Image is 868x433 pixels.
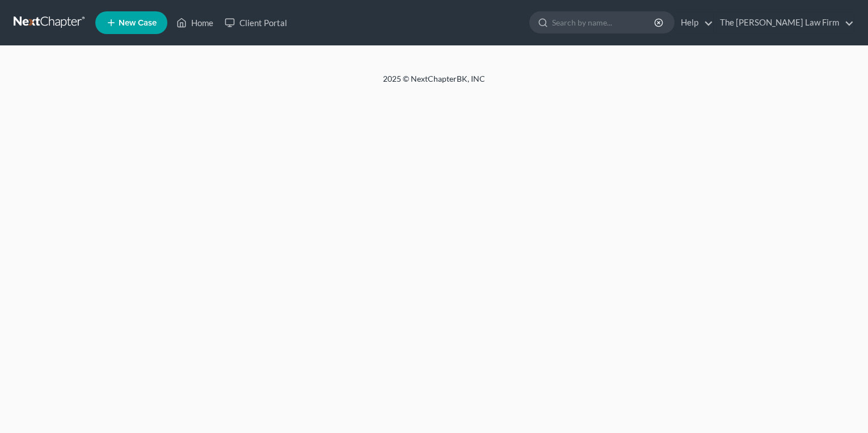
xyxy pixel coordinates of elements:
[219,12,293,33] a: Client Portal
[111,73,757,94] div: 2025 © NextChapterBK, INC
[714,12,854,33] a: The [PERSON_NAME] Law Firm
[552,12,656,33] input: Search by name...
[119,19,157,27] span: New Case
[675,12,713,33] a: Help
[171,12,219,33] a: Home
